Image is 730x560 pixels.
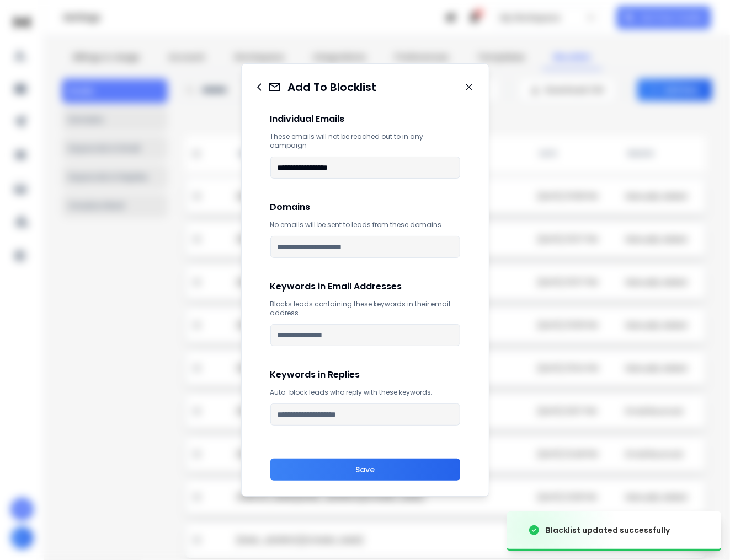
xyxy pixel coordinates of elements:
p: Auto-block leads who reply with these keywords. [270,388,460,397]
p: These emails will not be reached out to in any campaign [270,132,460,150]
h1: Domains [270,201,460,214]
h1: Keywords in Email Addresses [270,280,460,293]
h1: Individual Emails [270,112,460,126]
div: Blacklist updated successfully [546,525,670,536]
button: Save [270,459,460,481]
p: Blocks leads containing these keywords in their email address [270,300,460,317]
p: No emails will be sent to leads from these domains [270,220,460,229]
h1: Add To Blocklist [288,79,377,95]
h1: Keywords in Replies [270,368,460,381]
